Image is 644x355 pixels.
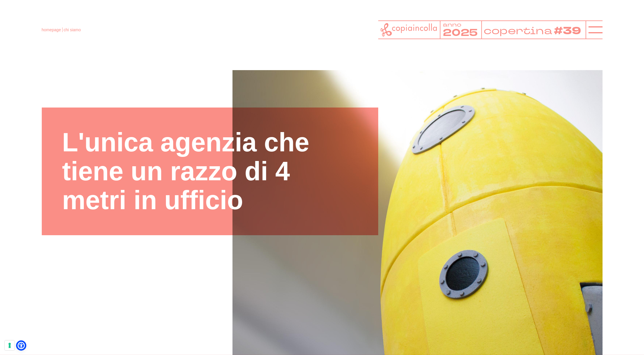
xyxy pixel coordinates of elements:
a: homepage [42,27,61,32]
tspan: 2025 [442,26,478,39]
tspan: anno [442,21,461,28]
span: chi siamo [64,27,81,32]
tspan: copertina [484,24,553,38]
a: Open Accessibility Menu [18,342,25,349]
tspan: #39 [555,24,583,39]
button: Le tue preferenze relative al consenso per le tecnologie di tracciamento [5,340,15,350]
h1: L'unica agenzia che tiene un razzo di 4 metri in ufficio [62,128,358,215]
